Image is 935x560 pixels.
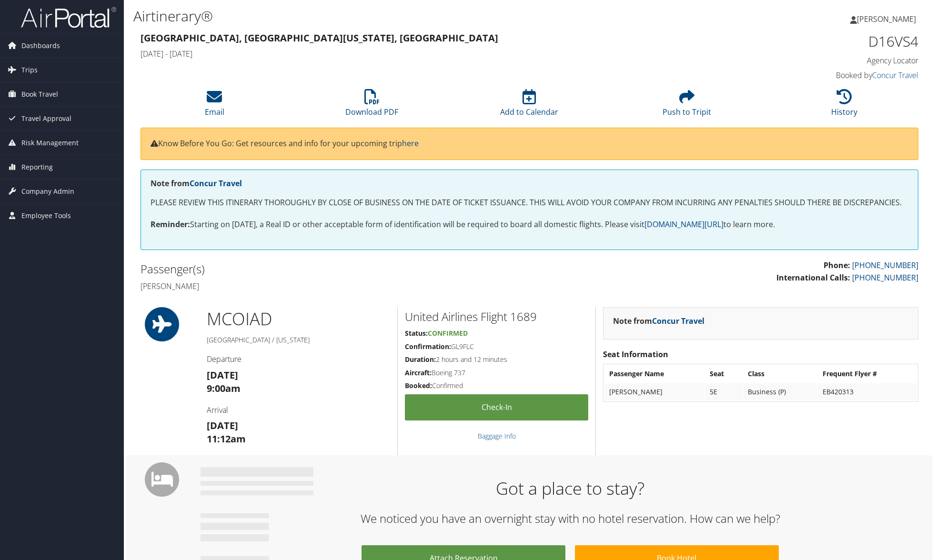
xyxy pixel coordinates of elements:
[872,70,918,80] a: Concur Travel
[705,365,742,382] th: Seat
[21,58,38,82] span: Trips
[151,197,908,209] p: PLEASE REVIEW THIS ITINERARY THOROUGHLY BY CLOSE OF BUSINESS ON THE DATE OF TICKET ISSUANCE. THIS...
[644,219,724,230] a: [DOMAIN_NAME][URL]
[21,155,53,179] span: Reporting
[21,180,74,203] span: Company Admin
[207,419,238,432] strong: [DATE]
[405,368,588,378] h5: Boeing 737
[405,394,588,420] a: Check-in
[133,6,662,26] h1: Airtinerary®
[141,31,498,44] strong: [GEOGRAPHIC_DATA], [GEOGRAPHIC_DATA] [US_STATE], [GEOGRAPHIC_DATA]
[604,383,704,400] td: [PERSON_NAME]
[734,55,918,66] h4: Agency Locator
[207,432,246,445] strong: 11:12am
[478,431,516,440] a: Baggage Info
[818,383,917,400] td: EB420313
[21,107,71,130] span: Travel Approval
[345,94,398,117] a: Download PDF
[500,94,558,117] a: Add to Calendar
[21,34,60,58] span: Dashboards
[141,49,720,59] h4: [DATE] - [DATE]
[405,381,588,390] h5: Confirmed
[604,365,704,382] th: Passenger Name
[405,368,432,377] strong: Aircraft:
[141,261,523,277] h2: Passenger(s)
[141,281,523,291] h4: [PERSON_NAME]
[207,354,391,364] h4: Departure
[613,316,704,326] strong: Note from
[151,219,190,230] strong: Reminder:
[776,272,850,283] strong: International Calls:
[663,94,711,117] a: Push to Tripit
[734,70,918,80] h4: Booked by
[405,329,428,338] strong: Status:
[405,355,436,364] strong: Duration:
[151,138,908,150] p: Know Before You Go: Get resources and info for your upcoming trip
[21,131,79,155] span: Risk Management
[850,5,925,33] a: [PERSON_NAME]
[151,178,242,189] strong: Note from
[405,309,588,325] h2: United Airlines Flight 1689
[190,178,242,189] a: Concur Travel
[208,477,933,500] h1: Got a place to stay?
[405,381,432,390] strong: Booked:
[151,219,908,231] p: Starting on [DATE], a Real ID or other acceptable form of identification will be required to boar...
[405,342,588,351] h5: GL9FLC
[734,31,918,51] h1: D16VS4
[21,204,71,228] span: Employee Tools
[824,260,850,270] strong: Phone:
[207,382,241,395] strong: 9:00am
[603,349,668,360] strong: Seat Information
[705,383,742,400] td: 5E
[405,355,588,364] h5: 2 hours and 12 minutes
[402,138,419,149] a: here
[21,6,116,29] img: airportal-logo.png
[818,365,917,382] th: Frequent Flyer #
[652,316,704,326] a: Concur Travel
[852,260,918,270] a: [PHONE_NUMBER]
[857,14,916,24] span: [PERSON_NAME]
[207,335,391,345] h5: [GEOGRAPHIC_DATA] / [US_STATE]
[205,94,224,117] a: Email
[207,405,391,415] h4: Arrival
[208,510,933,527] h2: We noticed you have an overnight stay with no hotel reservation. How can we help?
[428,329,468,338] span: Confirmed
[21,82,58,106] span: Book Travel
[207,369,238,381] strong: [DATE]
[852,272,918,283] a: [PHONE_NUMBER]
[831,94,857,117] a: History
[207,307,391,331] h1: MCO IAD
[743,365,817,382] th: Class
[743,383,817,400] td: Business (P)
[405,342,451,351] strong: Confirmation:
